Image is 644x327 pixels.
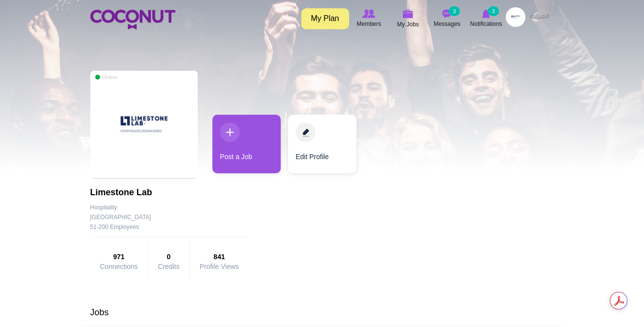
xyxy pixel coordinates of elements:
a: 841Profile Views [200,252,239,270]
strong: 841 [200,252,239,262]
strong: 971 [100,252,138,262]
strong: 0 [158,252,179,262]
div: Hospitality [90,203,249,212]
small: 3 [449,6,459,16]
h3: Jobs [85,308,559,318]
div: 1 / 2 [212,115,281,178]
a: Notifications Notifications 3 [467,7,506,30]
div: 51-200 Employees [90,222,249,232]
span: My Jobs [397,20,419,29]
img: Notifications [482,9,490,18]
div: [GEOGRAPHIC_DATA] [90,212,151,222]
a: Browse Members Members [350,7,389,30]
a: 0Credits [158,252,179,270]
a: العربية [525,7,554,27]
span: Members [356,19,381,29]
a: 971Connections [100,252,138,270]
img: Messages [442,9,452,18]
span: Messages [434,19,460,29]
img: Home [90,10,175,29]
span: Online [95,74,118,81]
span: Notifications [470,19,502,29]
a: Messages Messages 3 [428,7,467,30]
img: My Jobs [403,9,414,18]
h1: Limestone Lab [90,188,249,198]
a: My Jobs My Jobs [389,7,428,30]
a: Edit Profile [288,115,356,173]
img: Browse Members [362,9,375,18]
a: Post a Job [212,115,281,173]
div: 2 / 2 [288,115,356,178]
a: My Plan [301,8,349,29]
small: 3 [488,6,499,16]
